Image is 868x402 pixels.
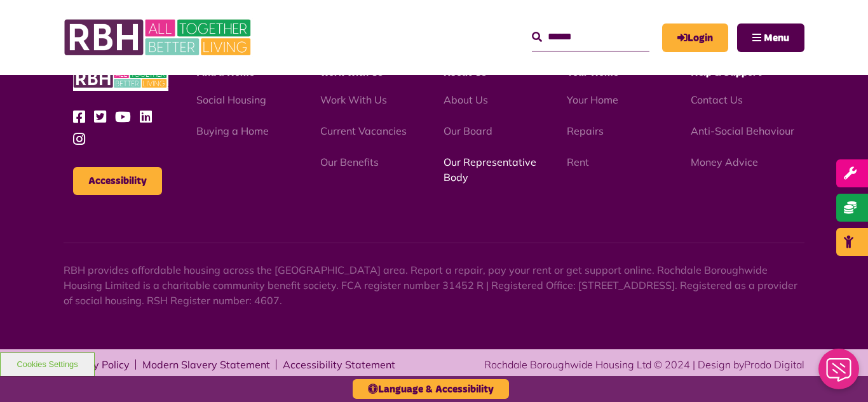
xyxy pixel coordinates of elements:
a: MyRBH [662,23,728,52]
a: Anti-Social Behaviour [691,124,794,137]
a: Your Home [567,93,618,106]
a: Buying a Home [196,124,269,137]
iframe: Netcall Web Assistant for live chat [811,345,868,402]
a: Current Vacancies [320,124,407,137]
a: Money Advice [691,156,758,168]
a: Repairs [567,124,604,137]
a: Privacy Policy [64,359,130,370]
a: Our Benefits [320,156,379,168]
a: Modern Slavery Statement - open in a new tab [142,359,270,370]
img: RBH [73,66,168,91]
span: Menu [764,33,789,43]
a: About Us [444,93,488,106]
button: Accessibility [73,167,162,195]
p: RBH provides affordable housing across the [GEOGRAPHIC_DATA] area. Report a repair, pay your rent... [64,262,804,308]
a: Contact Us [691,93,743,106]
button: Language & Accessibility [353,379,509,399]
img: RBH [64,13,254,62]
a: Accessibility Statement [283,359,395,370]
a: Our Representative Body [444,156,536,184]
div: Rochdale Boroughwide Housing Ltd © 2024 | Design by [484,357,804,372]
a: Rent [567,156,589,168]
a: Social Housing - open in a new tab [196,93,266,106]
button: Navigation [737,23,804,52]
a: Prodo Digital - open in a new tab [744,358,804,371]
input: Search [532,23,649,51]
a: Work With Us [320,93,387,106]
a: Our Board [444,124,492,137]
